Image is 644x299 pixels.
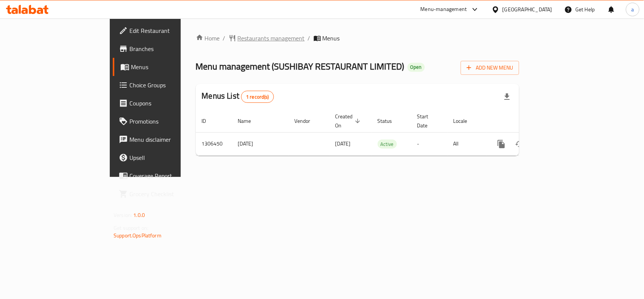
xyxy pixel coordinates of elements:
a: Restaurants management [229,34,305,43]
button: more [492,135,510,153]
div: [GEOGRAPHIC_DATA] [503,5,552,14]
a: Edit Restaurant [113,22,217,40]
span: Upsell [129,153,211,162]
span: Coverage Report [129,171,211,180]
h2: Menus List [202,90,274,103]
span: Menu management ( SUSHIBAY RESTAURANT LIMITED ) [196,58,404,75]
span: Restaurants management [238,34,305,43]
button: Add New Menu [461,61,519,75]
span: Edit Restaurant [129,26,211,35]
span: a [631,5,634,14]
div: Menu-management [421,5,467,14]
td: [DATE] [232,132,289,155]
span: Menus [323,34,340,43]
span: Start Date [417,112,438,130]
span: Locale [453,116,477,125]
a: Branches [113,40,217,58]
span: ID [202,116,216,125]
span: Created On [335,112,363,130]
li: / [223,34,226,43]
span: Get support on: [114,223,148,233]
div: Open [407,63,425,72]
td: - [411,132,447,155]
span: Open [407,64,425,70]
div: Export file [498,88,516,106]
span: Version: [114,210,132,220]
a: Choice Groups [113,76,217,94]
span: Active [378,140,397,149]
span: 1.0.0 [133,210,145,220]
span: Branches [129,44,211,53]
button: Change Status [510,135,529,153]
a: Promotions [113,112,217,130]
span: Menu disclaimer [129,135,211,144]
a: Menu disclaimer [113,130,217,149]
span: Grocery Checklist [129,189,211,198]
a: Coupons [113,94,217,112]
span: [DATE] [335,139,351,149]
a: Menus [113,58,217,76]
span: Promotions [129,117,211,126]
a: Coverage Report [113,167,217,185]
a: Grocery Checklist [113,185,217,203]
span: Coupons [129,99,211,108]
div: Total records count [241,91,274,103]
td: All [447,132,486,155]
li: / [308,34,310,43]
th: Actions [486,110,571,133]
span: Name [238,116,261,125]
span: Choice Groups [129,81,211,90]
table: enhanced table [196,110,571,156]
span: Vendor [295,116,320,125]
span: Menus [131,62,211,71]
nav: breadcrumb [196,34,519,43]
span: Add New Menu [467,63,513,73]
a: Support.OpsPlatform [114,231,161,240]
span: Status [378,116,402,125]
span: 1 record(s) [241,93,274,101]
a: Upsell [113,149,217,167]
